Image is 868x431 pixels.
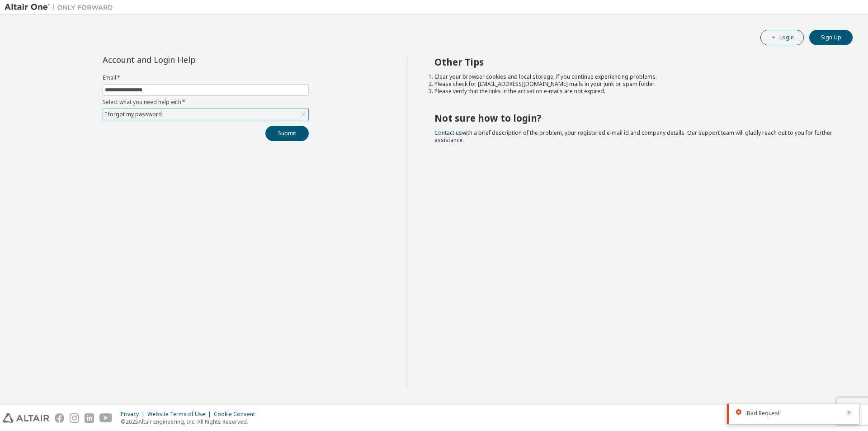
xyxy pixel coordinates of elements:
[809,30,853,45] button: Sign Up
[99,413,113,423] img: youtube.svg
[121,418,260,426] p: © 2025 Altair Engineering, Inc. All Rights Reserved.
[121,411,147,418] div: Privacy
[760,30,804,45] button: Login
[103,74,309,81] label: Email
[434,129,832,144] span: with a brief description of the problem, your registered e-mail id and company details. Our suppo...
[214,411,260,418] div: Cookie Consent
[434,73,837,81] li: Clear your browser cookies and local storage, if you continue experiencing problems.
[434,81,837,88] li: Please check for [EMAIL_ADDRESS][DOMAIN_NAME] mails in your junk or spam folder.
[265,126,309,141] button: Submit
[147,411,214,418] div: Website Terms of Use
[5,3,118,12] img: Altair One
[70,413,79,423] img: instagram.svg
[85,413,94,423] img: linkedin.svg
[434,56,837,68] h2: Other Tips
[747,410,780,417] span: Bad Request
[434,112,837,124] h2: Not sure how to login?
[103,56,268,63] div: Account and Login Help
[104,109,163,119] div: I forgot my password
[103,109,308,120] div: I forgot my password
[434,88,837,95] li: Please verify that the links in the activation e-mails are not expired.
[103,99,309,106] label: Select what you need help with
[3,413,49,423] img: altair_logo.svg
[434,129,462,137] a: Contact us
[55,413,64,423] img: facebook.svg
